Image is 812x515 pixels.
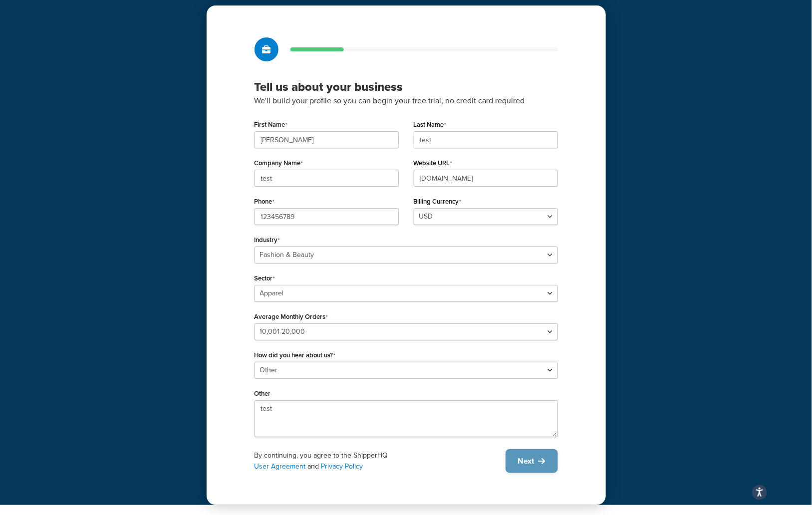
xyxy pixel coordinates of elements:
[255,121,288,129] label: First Name
[255,450,506,472] div: By continuing, you agree to the ShipperHQ and
[255,198,275,206] label: Phone
[255,94,558,107] p: We'll build your profile so you can begin your free trial, no credit card required
[414,121,447,129] label: Last Name
[255,236,280,244] label: Industry
[255,79,558,94] h3: Tell us about your business
[255,390,271,397] label: Other
[255,159,303,167] label: Company Name
[414,159,453,167] label: Website URL
[255,274,275,282] label: Sector
[321,461,363,472] a: Privacy Policy
[255,313,328,321] label: Average Monthly Orders
[414,198,462,206] label: Billing Currency
[255,351,336,359] label: How did you hear about us?
[255,461,306,472] a: User Agreement
[255,400,558,437] textarea: test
